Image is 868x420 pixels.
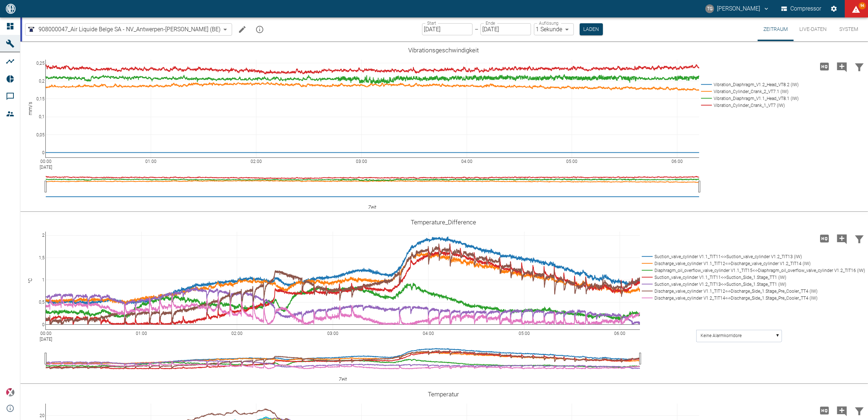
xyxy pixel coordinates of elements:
[6,388,15,397] img: Xplore Logo
[38,25,220,33] span: 908000047_Air Liquide Belge SA - NV_Antwerpen-[PERSON_NAME] (BE)
[705,4,714,13] div: TG
[704,2,771,15] button: thomas.gregoir@neuman-esser.com
[534,23,574,35] div: 1 Sekunde
[539,20,559,26] label: Auflösung
[832,17,865,41] button: System
[816,235,833,241] span: Hohe Auflösung
[833,401,851,420] button: Kommentar hinzufügen
[851,401,868,420] button: Daten filtern
[851,229,868,248] button: Daten filtern
[480,23,531,35] input: DD.MM.YYYY
[486,20,495,26] label: Ende
[833,229,851,248] button: Kommentar hinzufügen
[701,333,742,338] text: Keine Alarmkorridore
[422,23,472,35] input: DD.MM.YYYY
[859,2,866,9] span: 94
[27,25,220,34] a: 908000047_Air Liquide Belge SA - NV_Antwerpen-[PERSON_NAME] (BE)
[851,57,868,76] button: Daten filtern
[252,22,267,37] button: mission info
[827,2,840,15] button: Einstellungen
[816,63,833,69] span: Hohe Auflösung
[475,25,478,33] p: –
[235,22,250,37] button: Machine bearbeiten
[427,20,436,26] label: Start
[816,407,833,413] span: Hohe Auflösung
[580,23,603,35] button: Laden
[794,17,832,41] button: Live-Daten
[833,57,851,76] button: Kommentar hinzufügen
[758,17,794,41] button: Zeitraum
[5,4,16,13] img: logo
[780,2,823,15] button: Compressor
